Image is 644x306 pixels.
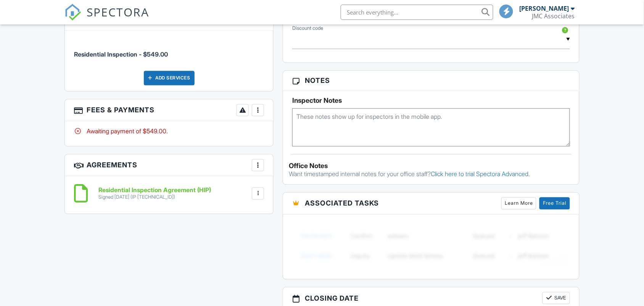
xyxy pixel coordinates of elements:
[292,97,570,104] h5: Inspector Notes
[539,197,570,209] a: Free Trial
[292,25,323,32] label: Discount code
[65,99,274,121] h3: Fees & Payments
[98,187,211,200] a: Residential Inspection Agreement (HIP) Signed [DATE] (IP [TECHNICAL_ID])
[74,50,168,58] span: Residential Inspection - $549.00
[74,36,264,65] li: Service: Residential Inspection
[289,162,573,170] div: Office Notes
[144,71,195,85] div: Add Services
[305,293,359,303] span: Closing date
[519,5,569,12] div: [PERSON_NAME]
[283,71,579,91] h3: Notes
[501,197,536,209] a: Learn More
[292,220,570,271] img: blurred-tasks-251b60f19c3f713f9215ee2a18cbf2105fc2d72fcd585247cf5e9ec0c957c1dd.png
[543,292,570,304] button: Save
[74,127,264,135] div: Awaiting payment of $549.00.
[431,170,530,178] a: Click here to trial Spectora Advanced.
[341,5,493,20] input: Search everything...
[98,187,211,194] h6: Residential Inspection Agreement (HIP)
[289,170,573,178] p: Want timestamped internal notes for your office staff?
[65,154,274,176] h3: Agreements
[64,4,81,21] img: The Best Home Inspection Software - Spectora
[64,10,149,26] a: SPECTORA
[532,12,575,20] div: JMC Associates
[305,198,379,208] span: Associated Tasks
[98,194,211,200] div: Signed [DATE] (IP [TECHNICAL_ID])
[87,4,149,20] span: SPECTORA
